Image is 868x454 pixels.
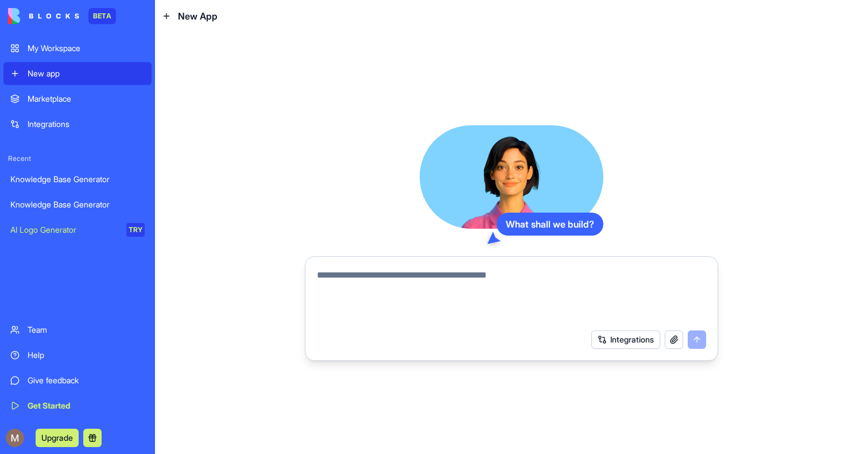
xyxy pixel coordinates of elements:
a: My Workspace [3,37,152,60]
a: Knowledge Base Generator [3,193,152,216]
div: Get Started [28,400,145,411]
img: ACg8ocLQ2_qLyJ0M0VMJVQI53zu8i_zRcLLJVtdBHUBm2D4_RUq3eQ=s96-c [6,429,24,447]
a: Team [3,318,152,341]
div: What shall we build? [497,213,603,236]
div: Knowledge Base Generator [10,199,145,210]
div: Team [28,324,145,336]
button: Integrations [591,330,660,349]
button: Upgrade [36,429,79,447]
a: Integrations [3,113,152,136]
a: BETA [8,8,116,24]
div: Marketplace [28,93,145,105]
span: New App [178,9,218,23]
img: logo [8,8,79,24]
a: Get Started [3,394,152,417]
a: Upgrade [36,432,79,443]
a: Knowledge Base Generator [3,168,152,191]
div: BETA [88,8,116,24]
div: Help [28,349,145,361]
a: Help [3,344,152,367]
a: Give feedback [3,369,152,392]
a: New app [3,62,152,85]
div: AI Logo Generator [10,224,118,236]
div: New app [28,68,145,79]
div: TRY [126,223,145,237]
div: Give feedback [28,375,145,386]
a: AI Logo GeneratorTRY [3,218,152,241]
div: Integrations [28,118,145,130]
div: My Workspace [28,43,145,54]
span: Recent [3,154,152,163]
div: Knowledge Base Generator [10,174,145,185]
a: Marketplace [3,87,152,110]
